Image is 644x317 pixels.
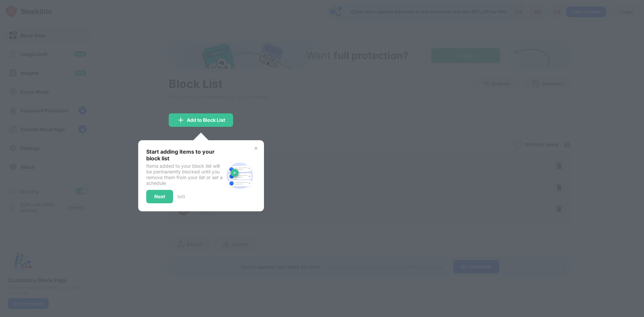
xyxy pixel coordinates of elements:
img: x-button.svg [253,146,259,151]
div: Items added to your block list will be permanently blocked until you remove them from your list o... [146,163,224,186]
div: Start adding items to your block list [146,148,224,162]
img: block-site.svg [224,160,256,192]
div: 1 of 3 [177,194,185,199]
div: Add to Block List [187,117,225,123]
div: Next [154,194,165,199]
